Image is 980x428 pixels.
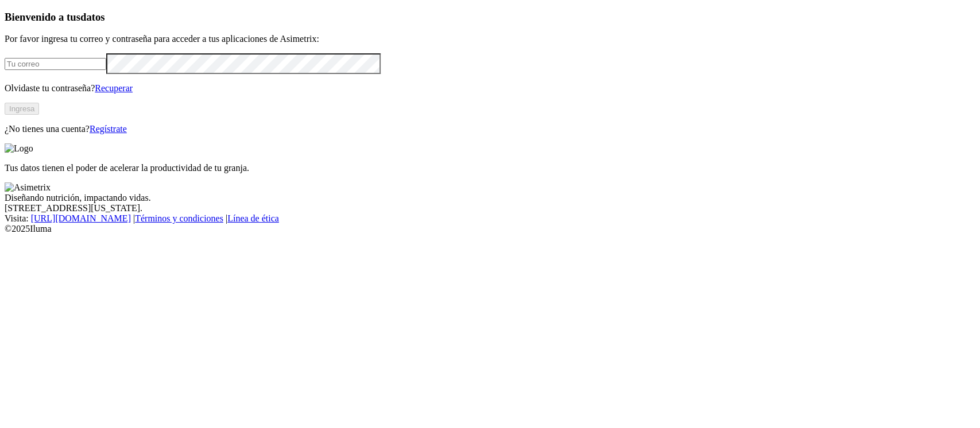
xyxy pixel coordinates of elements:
img: Asimetrix [5,182,51,193]
p: ¿No tienes una cuenta? [5,124,975,134]
a: Regístrate [90,124,127,134]
a: Línea de ética [227,213,279,223]
div: Diseñando nutrición, impactando vidas. [5,193,975,203]
div: Visita : | | [5,213,975,224]
p: Por favor ingresa tu correo y contraseña para acceder a tus aplicaciones de Asimetrix: [5,34,975,44]
p: Olvidaste tu contraseña? [5,83,975,94]
div: [STREET_ADDRESS][US_STATE]. [5,203,975,213]
p: Tus datos tienen el poder de acelerar la productividad de tu granja. [5,163,975,173]
span: datos [80,11,105,23]
a: [URL][DOMAIN_NAME] [31,213,131,223]
input: Tu correo [5,58,106,70]
img: Logo [5,143,33,154]
div: © 2025 Iluma [5,224,975,234]
button: Ingresa [5,103,39,115]
a: Recuperar [95,83,133,93]
h3: Bienvenido a tus [5,11,975,24]
a: Términos y condiciones [135,213,223,223]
